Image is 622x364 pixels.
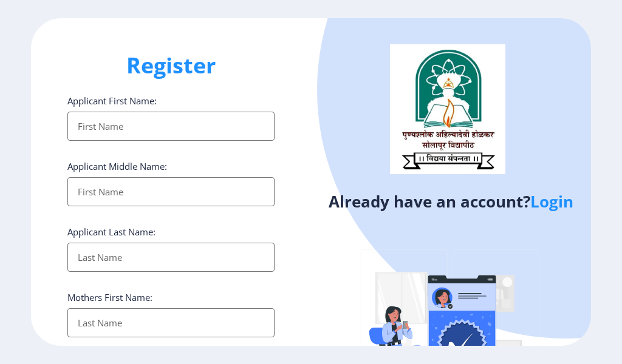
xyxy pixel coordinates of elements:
a: Login [530,190,573,212]
input: Last Name [67,243,275,272]
input: Last Name [67,308,275,337]
label: Applicant First Name: [67,95,157,107]
label: Applicant Last Name: [67,226,155,238]
h1: Register [67,51,275,80]
input: First Name [67,177,275,206]
h4: Already have an account? [320,192,582,211]
label: Mothers First Name: [67,291,152,303]
label: Applicant Middle Name: [67,160,167,172]
input: First Name [67,112,275,141]
img: logo [390,44,505,174]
